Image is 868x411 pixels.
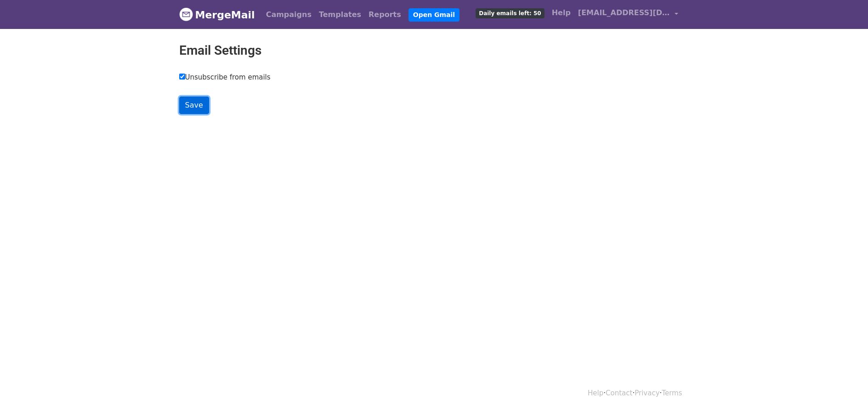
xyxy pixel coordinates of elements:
input: Unsubscribe from emails [179,74,185,80]
a: Help [548,4,574,22]
label: Unsubscribe from emails [179,72,271,83]
a: [EMAIL_ADDRESS][DOMAIN_NAME] [574,4,682,25]
a: Contact [606,389,632,397]
input: Save [179,97,209,114]
span: Daily emails left: 50 [476,8,544,18]
a: Reports [365,6,405,24]
a: Terms [662,389,682,397]
img: MergeMail logo [179,7,193,21]
iframe: Chat Widget [822,367,868,411]
h2: Email Settings [179,43,689,58]
a: Privacy [635,389,659,397]
a: Help [588,389,603,397]
a: Campaigns [262,6,315,24]
span: [EMAIL_ADDRESS][DOMAIN_NAME] [578,7,670,18]
a: Open Gmail [408,8,460,22]
a: MergeMail [179,5,255,24]
a: Daily emails left: 50 [472,4,548,22]
a: Templates [315,6,365,24]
